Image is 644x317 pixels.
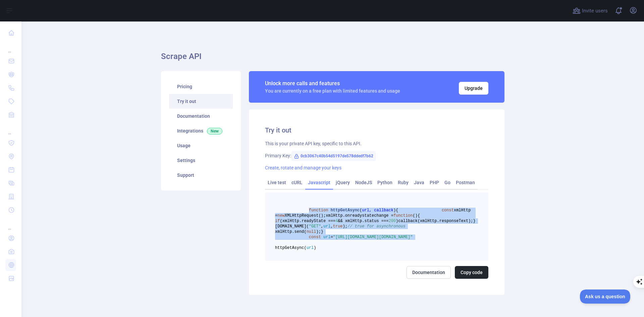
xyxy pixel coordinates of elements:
span: callback(xmlHttp.responseText); [398,219,473,223]
span: , [321,224,323,229]
span: ) [396,219,398,223]
button: Upgrade [459,82,488,95]
a: Ruby [395,177,411,188]
span: "[URL][DOMAIN_NAME][DOMAIN_NAME]" [333,235,413,240]
span: function [309,208,328,213]
span: } [321,229,323,234]
div: This is your private API key, specific to this API. [265,140,488,147]
h1: Scrape API [161,51,504,67]
span: true [333,224,343,229]
div: Primary Key: [265,152,488,159]
span: ); [316,229,321,234]
span: , [331,224,333,229]
span: = [331,235,333,240]
a: Create, rotate and manage your keys [265,165,341,170]
span: url [307,246,314,250]
span: ) [415,213,418,218]
div: You are currently on a free plan with limited features and usage [265,88,400,94]
span: { [396,208,398,213]
span: // true for asynchronous [347,224,406,229]
span: (xmlHttp.readyState === [280,219,335,223]
button: Copy code [455,266,488,279]
span: ) [314,246,316,250]
iframe: Toggle Customer Support [580,289,631,304]
span: [DOMAIN_NAME]( [275,224,309,229]
a: Integrations New [169,123,233,138]
span: && xmlHttp.status === [338,219,388,223]
a: Go [442,177,453,188]
a: Support [169,168,233,182]
span: xmlHttp.send( [275,229,307,234]
a: Pricing [169,79,233,94]
h2: Try it out [265,125,488,135]
span: Invite users [582,7,608,15]
span: xmlHttp.onreadystatechange = [326,213,393,218]
span: 4 [335,219,338,223]
a: Javascript [305,177,333,188]
a: cURL [289,177,305,188]
a: Live test [265,177,289,188]
span: ( [413,213,415,218]
span: url [323,235,331,240]
span: null [307,229,316,234]
span: ) [393,208,396,213]
span: XMLHttpRequest(); [285,213,326,218]
span: httpGetAsync( [275,246,307,250]
div: ... [5,40,16,54]
span: "GET" [309,224,321,229]
button: Invite users [571,5,609,16]
span: httpGetAsync [331,208,360,213]
a: Settings [169,153,233,168]
div: Unlock more calls and features [265,80,400,88]
a: PHP [427,177,442,188]
a: Postman [453,177,478,188]
span: } [473,219,476,223]
span: if [275,219,280,223]
a: Usage [169,138,233,153]
span: { [418,213,420,218]
span: 0cb3067c40b54d5197de578ddedf7b62 [291,151,376,161]
div: ... [5,217,16,231]
a: Documentation [407,266,451,279]
div: ... [5,122,16,136]
a: Try it out [169,94,233,109]
span: 200 [388,219,396,223]
a: Documentation [169,109,233,123]
a: Java [411,177,427,188]
span: const [442,208,454,213]
span: const [309,235,321,240]
span: ( [360,208,362,213]
span: new [277,213,285,218]
span: url, callback [362,208,393,213]
a: jQuery [333,177,353,188]
a: Python [375,177,395,188]
span: url [323,224,331,229]
a: NodeJS [353,177,375,188]
span: ); [343,224,347,229]
span: New [207,128,222,135]
span: function [393,213,413,218]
